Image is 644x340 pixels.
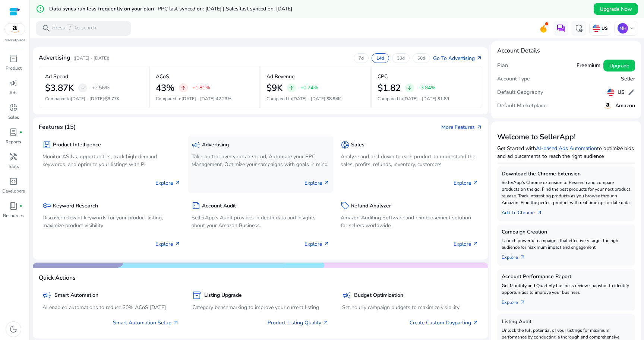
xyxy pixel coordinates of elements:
p: Launch powerful campaigns that effectively target the right audience for maximum impact and engag... [502,237,631,251]
h5: Sales [351,142,364,148]
span: dark_mode [9,325,18,334]
span: campaign [342,291,351,300]
h5: US [618,89,625,96]
img: us.svg [593,25,600,32]
a: Go To Advertisingarrow_outward [433,54,482,62]
p: Ads [9,89,18,96]
p: 7d [359,55,364,61]
a: Explorearrow_outward [502,251,531,261]
span: sell [341,201,350,210]
img: amazon.svg [5,23,25,35]
span: arrow_outward [173,320,179,326]
span: $1.89 [438,96,449,102]
h5: Amazon [615,103,635,109]
span: campaign [192,140,201,149]
p: Marketplace [4,38,25,43]
p: Explore [454,179,479,187]
h5: Product Intelligence [53,142,101,148]
span: code_blocks [9,177,18,186]
span: arrow_outward [323,180,329,186]
h5: Account Type [497,76,530,82]
span: inventory_2 [9,54,18,63]
p: Get Started with to optimize bids and ad placements to reach the right audience [497,144,635,160]
span: [DATE] - [DATE] [403,96,436,102]
h2: 43% [156,83,174,93]
p: Monitor ASINs, opportunities, track high-demand keywords, and optimize your listings with PI [42,153,180,168]
p: SellerApp's Audit provides in depth data and insights about your Amazon Business. [192,214,329,229]
p: SellerApp's Chrome extension to Research and compare products on the go. Find the best products f... [502,179,631,206]
h5: Account Audit [202,203,236,209]
h5: Budget Optimization [354,292,403,299]
span: package [42,140,51,149]
span: arrow_outward [174,241,180,247]
p: Get Monthly and Quarterly business review snapshot to identify opportunities to improve your busi... [502,282,631,296]
p: Tools [8,163,19,170]
span: handyman [9,152,18,161]
mat-icon: error_outline [36,4,45,13]
h2: $9K [266,83,282,93]
p: Explore [155,240,180,248]
p: AI enabled automations to reduce 30% ACoS [DATE] [42,304,179,311]
h5: Refund Analyzer [351,203,391,209]
h5: Listing Upgrade [204,292,242,299]
p: Developers [2,188,25,194]
h3: Welcome to SellerApp! [497,133,635,142]
span: keyboard_arrow_down [629,25,635,31]
span: arrow_outward [536,210,542,216]
h5: Seller [621,76,635,82]
p: MH [618,23,628,34]
span: lab_profile [9,128,18,137]
span: arrow_upward [288,85,294,91]
a: Add To Chrome [502,206,548,216]
a: More Featuresarrow_outward [441,123,482,131]
p: 60d [417,55,425,61]
a: AI-based Ads Automation [536,145,597,152]
p: Product [6,65,22,72]
p: Sales [8,114,19,121]
span: campaign [9,79,18,88]
p: Amazon Auditing Software and reimbursement solution for sellers worldwide. [341,214,479,229]
p: ([DATE] - [DATE]) [73,55,110,61]
p: Explore [155,179,180,187]
h4: Account Details [497,47,540,54]
span: [DATE] - [DATE] [292,96,325,102]
span: arrow_outward [473,320,479,326]
h5: Account Performance Report [502,274,631,280]
span: inventory_2 [192,291,201,300]
p: Analyze and drill down to each product to understand the sales, profits, refunds, inventory, cust... [341,153,479,168]
h4: Quick Actions [39,274,76,282]
img: amazon.svg [603,101,612,110]
span: arrow_outward [520,299,525,305]
a: Explorearrow_outward [502,296,531,306]
span: $8.94K [326,96,341,102]
span: fiber_manual_record [19,204,22,207]
span: arrow_outward [174,180,180,186]
p: Compared to : [266,95,364,102]
h2: $1.82 [378,83,401,93]
span: - [82,83,84,92]
p: US [600,25,608,31]
button: Upgrade Now [594,3,638,15]
span: arrow_outward [473,180,479,186]
p: +0.74% [300,85,318,90]
h5: Download the Chrome Extension [502,171,631,177]
p: Category benchmarking to improve your current listing [192,304,329,311]
p: Compared to : [45,95,143,102]
p: Compared to : [156,95,254,102]
span: arrow_outward [323,320,329,326]
h5: Campaign Creation [502,229,631,235]
p: Press to search [52,24,96,32]
span: [DATE] - [DATE] [71,96,104,102]
span: arrow_outward [476,124,482,130]
span: summarize [192,201,201,210]
p: Reports [6,139,21,145]
p: Compared to : [378,95,476,102]
span: search [42,24,51,33]
img: us.svg [607,89,615,96]
p: +2.56% [92,85,110,90]
span: edit [628,89,635,96]
h5: Advertising [202,142,229,148]
span: Upgrade Now [600,5,632,13]
p: Ad Spend [45,73,68,80]
span: PPC last synced on: [DATE] | Sales last synced on: [DATE] [158,5,292,12]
